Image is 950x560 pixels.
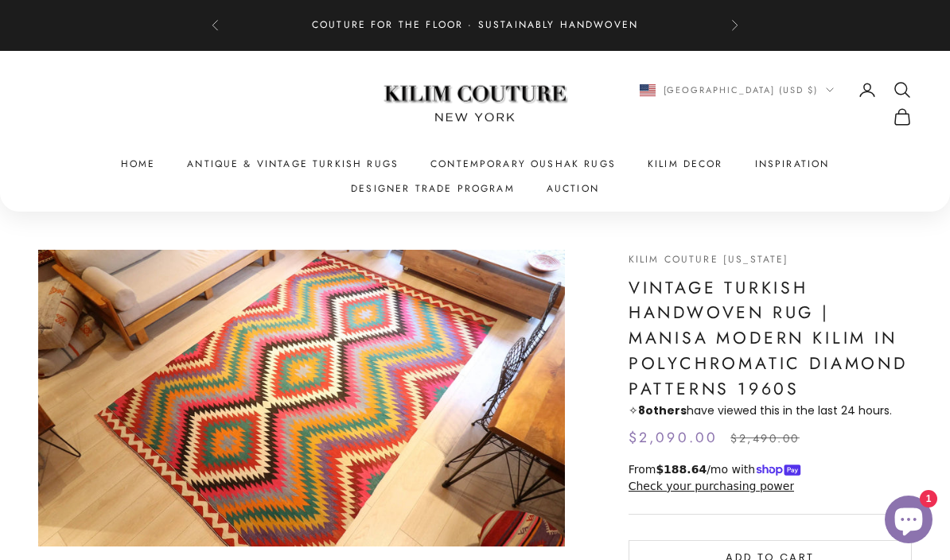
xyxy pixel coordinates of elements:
[351,181,515,196] a: Designer Trade Program
[640,84,656,96] img: United States
[730,430,800,449] compare-at-price: $2,490.00
[648,156,723,172] summary: Kilim Decor
[629,275,912,402] h1: Vintage Turkish Handwoven Rug | Manisa Modern Kilim in Polychromatic Diamond Patterns 1960s
[38,156,912,196] nav: Primary navigation
[376,66,574,142] img: Logo of Kilim Couture New York
[664,83,819,97] span: [GEOGRAPHIC_DATA] (USD $)
[638,402,645,418] span: 8
[38,250,565,546] div: Item 1 of 5
[38,250,565,546] img: a very rare Turkish mid-century modern wool flat-weave rug in vibrant and colorful diamond and lo...
[547,181,599,196] a: Auction
[629,252,789,266] a: Kilim Couture [US_STATE]
[638,402,687,418] strong: others
[312,17,638,33] p: Couture for the Floor · Sustainably Handwoven
[187,156,399,172] a: Antique & Vintage Turkish Rugs
[121,156,156,172] a: Home
[430,156,616,172] a: Contemporary Oushak Rugs
[755,156,830,172] a: Inspiration
[606,80,912,126] nav: Secondary navigation
[640,83,835,97] button: Change country or currency
[629,402,912,420] p: ✧ have viewed this in the last 24 hours.
[629,426,718,449] sale-price: $2,090.00
[880,496,937,547] inbox-online-store-chat: Shopify online store chat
